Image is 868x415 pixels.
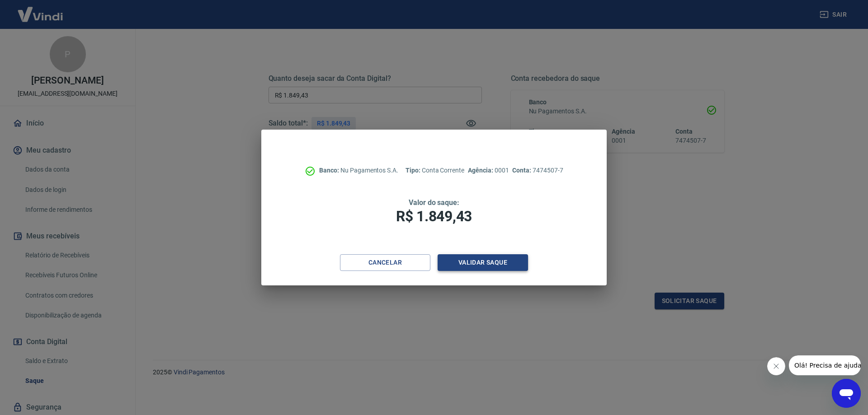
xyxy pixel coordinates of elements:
[5,6,76,14] span: Olá! Precisa de ajuda?
[319,167,340,174] span: Banco:
[767,357,785,375] iframe: Fechar mensagem
[512,166,563,175] p: 7474507-7
[409,198,459,207] span: Valor do saque:
[340,254,430,271] button: Cancelar
[396,208,472,225] span: R$ 1.849,43
[406,167,422,174] span: Tipo:
[468,167,495,174] span: Agência:
[832,379,861,408] iframe: Botão para abrir a janela de mensagens
[406,166,464,175] p: Conta Corrente
[789,355,861,375] iframe: Mensagem da empresa
[438,254,528,271] button: Validar saque
[468,166,509,175] p: 0001
[512,167,533,174] span: Conta:
[319,166,398,175] p: Nu Pagamentos S.A.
